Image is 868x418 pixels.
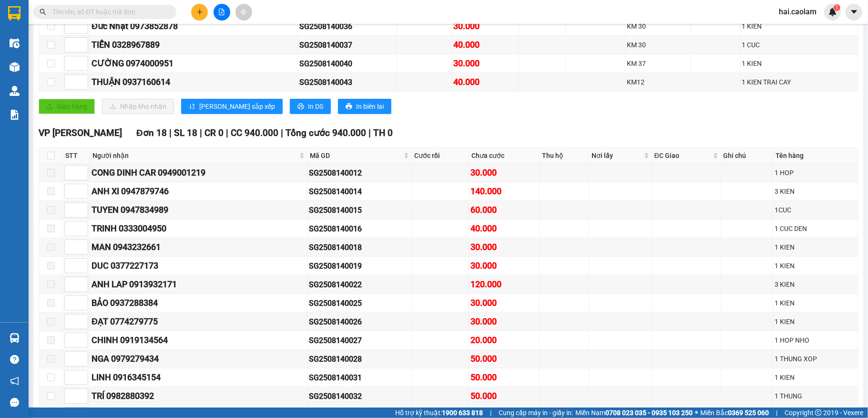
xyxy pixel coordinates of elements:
div: 1 THUNG XOP [775,354,856,364]
div: 1 THUNG [775,391,856,401]
button: sort-ascending[PERSON_NAME] sắp xếp [181,99,283,114]
span: Mã GD [310,150,402,161]
b: BIÊN NHẬN GỬI HÀNG HÓA [61,14,92,92]
span: hai.caolam [771,6,824,18]
img: warehouse-icon [10,86,20,96]
span: copyright [815,409,822,416]
span: plus [196,9,203,15]
th: Ghi chú [721,148,773,164]
span: ⚪️ [695,411,698,415]
div: BẢO 0937288384 [92,296,306,310]
span: Người nhận [92,150,297,161]
div: 3 KIEN [775,279,856,290]
button: uploadGiao hàng [39,99,95,114]
div: 30.000 [470,259,538,272]
span: search [40,9,46,15]
button: file-add [214,4,230,21]
div: 40.000 [453,38,517,52]
span: aim [240,9,247,15]
th: STT [63,148,90,164]
div: CƯỜNG 0974000951 [92,57,296,70]
td: SG2508140018 [307,238,412,257]
span: Tổng cước 940.000 [286,127,366,138]
div: 20.000 [470,334,538,347]
span: | [200,127,202,138]
div: 1 KIEN [775,316,856,327]
button: aim [235,4,252,21]
td: SG2508140016 [307,219,412,238]
div: 30.000 [470,166,538,179]
td: SG2508140025 [307,294,412,313]
div: CONG DINH CAR 0949001219 [92,166,306,179]
div: KM 30 [627,40,689,50]
div: 40.000 [470,222,538,235]
div: LINH 0916345154 [92,371,306,384]
td: SG2508140036 [298,17,398,36]
th: Thu hộ [540,148,589,164]
span: TH 0 [373,127,393,138]
img: solution-icon [10,110,20,120]
div: THUẬN 0937160614 [92,75,296,89]
div: MAN 0943232661 [92,240,306,254]
div: 1 HOP [775,167,856,178]
img: logo-vxr [8,6,20,21]
div: SG2508140015 [309,204,410,216]
span: SL 18 [174,127,197,138]
strong: 0369 525 060 [728,409,769,417]
span: In biên lai [356,101,384,112]
div: 1 CUC DEN [775,223,856,234]
div: SG2508140028 [309,353,410,365]
span: In DS [308,101,323,112]
span: question-circle [10,355,19,364]
span: | [169,127,172,138]
strong: 1900 633 818 [442,409,483,417]
td: SG2508140032 [307,387,412,406]
div: 120.000 [470,278,538,291]
div: 1 KIEN [775,242,856,252]
div: 1 KIEN [775,372,856,383]
span: | [368,127,371,138]
span: caret-down [850,8,858,16]
div: Đức Nhật 0973852878 [92,20,296,33]
th: Tên hàng [773,148,858,164]
div: 30.000 [453,57,517,70]
span: | [490,408,491,418]
img: logo.jpg [103,12,126,35]
div: 50.000 [470,352,538,366]
span: Nơi lấy [592,150,642,161]
div: SG2508140036 [300,21,396,32]
td: SG2508140012 [307,164,412,182]
div: 50.000 [470,389,538,403]
button: plus [191,4,208,21]
div: SG2508140037 [300,39,396,51]
div: 3 KIEN [775,186,856,197]
td: SG2508140015 [307,201,412,219]
td: SG2508140043 [298,73,398,92]
div: 30.000 [470,296,538,310]
div: CHINH 0919134564 [92,334,306,347]
button: downloadNhập kho nhận [102,99,174,114]
th: Chưa cước [469,148,540,164]
div: KM12 [627,77,689,87]
button: caret-down [846,4,862,21]
div: ANH LAP 0913932171 [92,278,306,291]
div: 1 CUC [742,40,856,50]
div: SG2508140018 [309,241,410,253]
div: TIẾN 0328967889 [92,38,296,52]
td: SG2508140026 [307,313,412,331]
div: NGA 0979279434 [92,352,306,366]
div: SG2508140012 [309,167,410,179]
span: Đơn 18 [136,127,167,138]
button: printerIn DS [290,99,331,114]
div: 1 HOP NHO [775,335,856,345]
div: SG2508140027 [309,334,410,346]
div: SG2508140026 [309,316,410,328]
th: Cước rồi [412,148,469,164]
span: printer [346,103,352,111]
span: ĐC Giao [654,150,711,161]
div: KM 37 [627,58,689,69]
div: 140.000 [470,185,538,198]
b: [PERSON_NAME] [12,62,54,106]
img: warehouse-icon [10,38,20,48]
div: SG2508140032 [309,390,410,402]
